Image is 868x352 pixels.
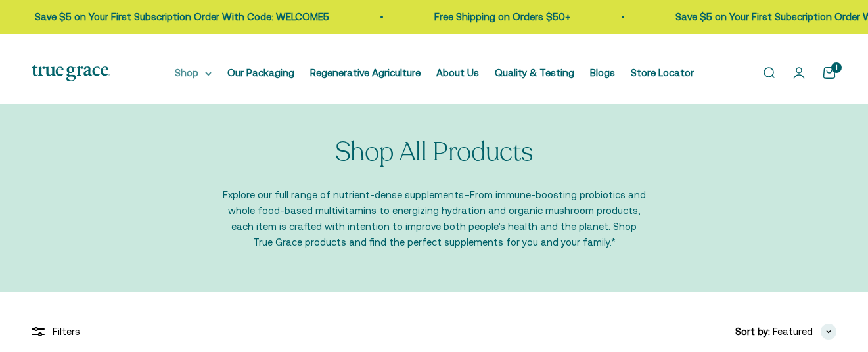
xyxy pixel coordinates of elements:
[221,187,648,250] p: Explore our full range of nutrient-dense supplements–From immune-boosting probiotics and whole fo...
[433,11,569,22] a: Free Shipping on Orders $50+
[34,9,328,25] p: Save $5 on Your First Subscription Order With Code: WELCOME5
[773,324,836,340] button: Featured
[310,67,421,78] a: Regenerative Agriculture
[735,324,770,340] span: Sort by:
[32,324,196,340] div: Filters
[773,324,813,340] span: Featured
[590,67,615,78] a: Blogs
[175,65,212,81] summary: Shop
[831,62,842,73] cart-count: 1
[495,67,574,78] a: Quality & Testing
[227,67,294,78] a: Our Packaging
[631,67,694,78] a: Store Locator
[335,137,533,166] p: Shop All Products
[436,67,479,78] a: About Us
